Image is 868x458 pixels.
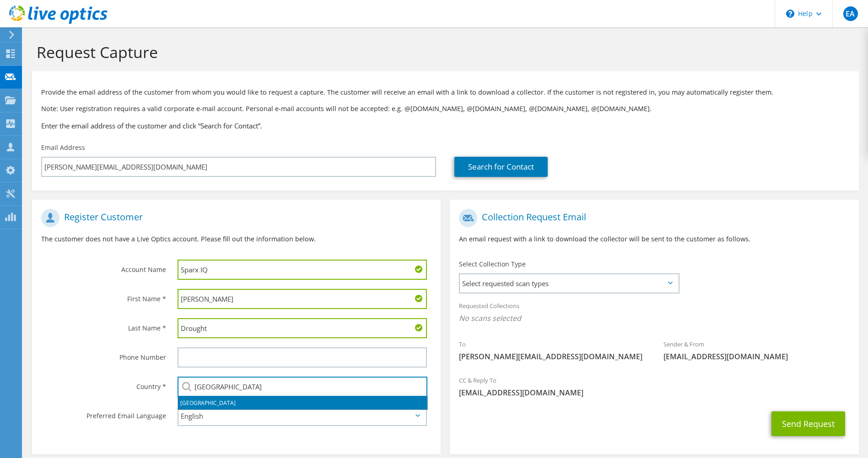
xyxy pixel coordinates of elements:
svg: \n [786,10,794,18]
label: Country * [41,377,166,391]
label: Last Name * [41,318,166,333]
label: Account Name [41,260,166,274]
h1: Register Customer [41,209,427,227]
span: No scans selected [459,313,849,323]
label: Select Collection Type [459,260,526,269]
div: To [450,335,654,366]
div: CC & Reply To [450,371,858,402]
p: Note: User registration requires a valid corporate e-mail account. Personal e-mail accounts will ... [41,104,850,114]
label: First Name * [41,289,166,304]
div: Requested Collections [450,296,858,330]
label: Preferred Email Language [41,406,166,421]
label: Email Address [41,143,85,152]
h1: Collection Request Email [459,209,845,227]
span: [PERSON_NAME][EMAIL_ADDRESS][DOMAIN_NAME] [459,351,645,362]
p: Provide the email address of the customer from whom you would like to request a capture. The cust... [41,87,850,97]
button: Send Request [771,411,845,436]
label: Phone Number [41,347,166,362]
div: Sender & From [654,335,859,366]
a: Search for Contact [454,157,548,177]
li: [GEOGRAPHIC_DATA] [178,397,427,410]
span: [EMAIL_ADDRESS][DOMAIN_NAME] [663,351,850,362]
h1: Request Capture [37,43,850,62]
span: [EMAIL_ADDRESS][DOMAIN_NAME] [459,388,849,398]
p: The customer does not have a Live Optics account. Please fill out the information below. [41,234,431,244]
p: An email request with a link to download the collector will be sent to the customer as follows. [459,234,849,244]
h3: Enter the email address of the customer and click “Search for Contact”. [41,121,850,131]
span: Select requested scan types [460,274,678,293]
span: EA [843,6,858,21]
